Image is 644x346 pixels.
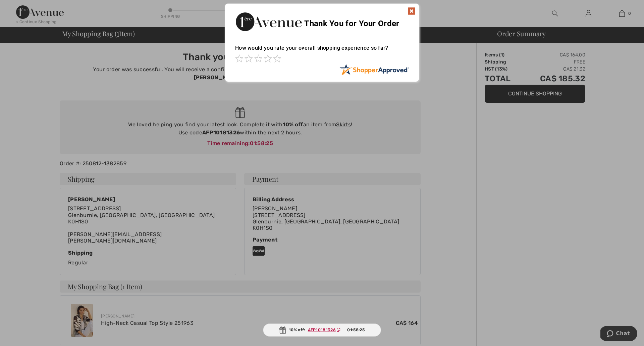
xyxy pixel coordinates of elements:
span: 01:58:25 [347,327,364,333]
div: 10% off: [263,323,381,337]
img: x [408,7,416,15]
img: Thank You for Your Order [235,10,302,33]
img: Gift.svg [279,327,286,334]
span: Thank You for Your Order [304,19,399,28]
span: Chat [16,5,30,11]
ins: AFP10181326 [308,328,336,332]
div: How would you rate your overall shopping experience so far? [235,38,409,64]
